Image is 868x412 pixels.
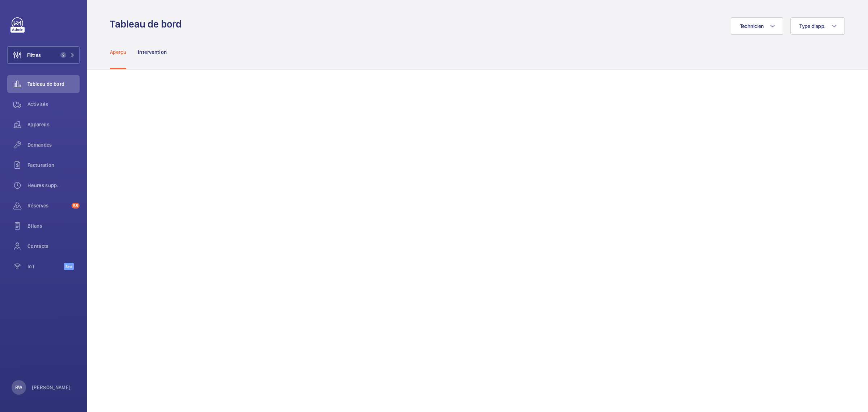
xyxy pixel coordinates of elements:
span: Type d'app. [799,23,826,29]
span: Technicien [740,23,764,29]
span: Filtres [27,51,41,59]
span: 2 [60,52,66,58]
span: Bilans [27,222,80,230]
button: Filtres2 [7,46,80,64]
span: Tableau de bord [27,80,80,88]
h1: Tableau de bord [110,17,186,31]
span: Facturation [27,161,80,169]
p: RW [15,384,22,391]
span: Activités [27,101,80,108]
span: Contacts [27,243,80,250]
span: Demandes [27,141,80,148]
button: Type d'app. [790,17,845,35]
button: Technicien [731,17,783,35]
p: Intervention [138,49,167,56]
span: Beta [64,263,74,270]
span: Heures supp. [27,182,80,189]
span: IoT [27,263,64,270]
span: 58 [72,203,80,209]
p: Aperçu [110,49,126,56]
span: Appareils [27,121,80,128]
span: Réserves [27,202,69,209]
p: [PERSON_NAME] [32,384,71,391]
